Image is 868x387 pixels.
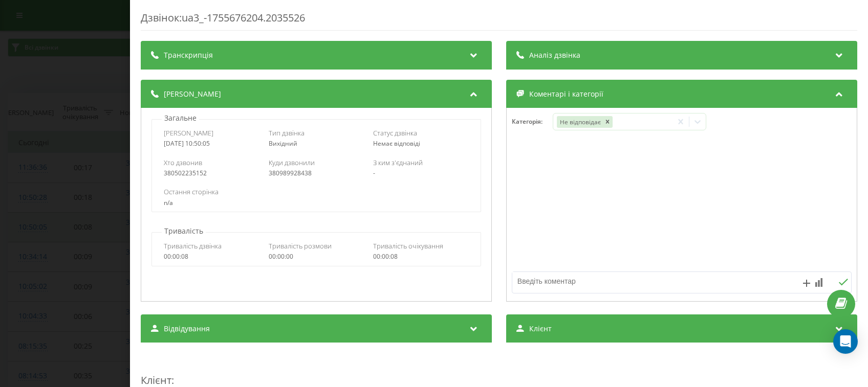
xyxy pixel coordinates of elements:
span: Статус дзвінка [374,128,418,138]
p: Тривалість [162,226,206,236]
h4: Категорія : [512,118,553,125]
p: Загальне [162,113,199,123]
div: - [374,170,469,177]
span: [PERSON_NAME] [164,128,213,138]
span: Остання сторінка [164,187,219,196]
span: Немає відповіді [374,139,421,148]
div: Не відповідає [557,116,603,128]
span: З ким з'єднаний [374,158,423,167]
div: 380502235152 [164,170,259,177]
div: Дзвінок : ua3_-1755676204.2035526 [141,11,857,31]
span: Відвідування [164,324,210,334]
div: Remove Не відповідає [603,116,613,128]
div: Open Intercom Messenger [833,329,858,354]
span: Тривалість очікування [374,241,444,251]
div: [DATE] 10:50:05 [164,140,259,147]
span: Хто дзвонив [164,158,202,167]
span: Коментарі і категорії [529,89,603,99]
span: Клієнт [529,324,552,334]
div: 380989928438 [269,170,364,177]
div: 00:00:08 [164,253,259,260]
span: [PERSON_NAME] [164,89,221,99]
div: 00:00:00 [269,253,364,260]
span: Клієнт [141,373,171,387]
span: Транскрипція [164,50,213,60]
span: Аналіз дзвінка [529,50,580,60]
span: Тривалість розмови [269,241,332,251]
span: Куди дзвонили [269,158,315,167]
div: 00:00:08 [374,253,469,260]
span: Вихідний [269,139,297,148]
span: Тип дзвінка [269,128,305,138]
span: Тривалість дзвінка [164,241,222,251]
div: n/a [164,199,469,207]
